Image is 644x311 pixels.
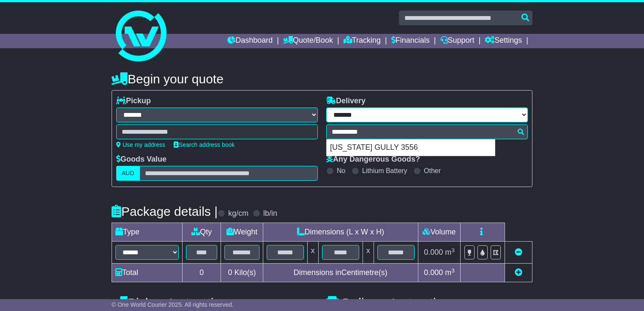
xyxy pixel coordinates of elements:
h4: Delivery Instructions [326,296,532,310]
label: Other [424,167,441,175]
td: Total [112,264,183,282]
label: Any Dangerous Goods? [326,155,420,164]
h4: Pickup Instructions [112,296,318,310]
label: No [337,167,345,175]
label: Lithium Battery [362,167,407,175]
td: 0 [183,264,221,282]
sup: 3 [451,267,455,274]
td: Qty [183,223,221,242]
label: lb/in [263,209,277,218]
a: Search address book [174,141,235,148]
label: AUD [116,166,140,181]
a: Dashboard [227,34,273,48]
a: Financials [391,34,430,48]
td: Weight [221,223,263,242]
label: Delivery [326,96,366,106]
span: 0.000 [424,248,443,256]
td: x [363,242,374,264]
span: m [445,248,455,256]
a: Use my address [116,141,165,148]
h4: Begin your quote [112,72,532,86]
div: [US_STATE] GULLY 3556 [327,140,495,156]
label: Goods Value [116,155,166,164]
label: Pickup [116,96,151,106]
span: © One World Courier 2025. All rights reserved. [112,301,234,308]
typeahead: Please provide city [326,124,528,139]
a: Support [440,34,475,48]
h4: Package details | [112,204,218,218]
td: Kilo(s) [221,264,263,282]
td: x [307,242,318,264]
td: Type [112,223,183,242]
span: 0 [228,268,232,277]
a: Tracking [344,34,381,48]
a: Settings [485,34,522,48]
td: Volume [418,223,460,242]
sup: 3 [451,247,455,253]
span: 0.000 [424,268,443,277]
td: Dimensions in Centimetre(s) [263,264,418,282]
a: Remove this item [515,248,522,256]
a: Quote/Book [283,34,333,48]
span: m [445,268,455,277]
td: Dimensions (L x W x H) [263,223,418,242]
label: kg/cm [228,209,248,218]
a: Add new item [515,268,522,277]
